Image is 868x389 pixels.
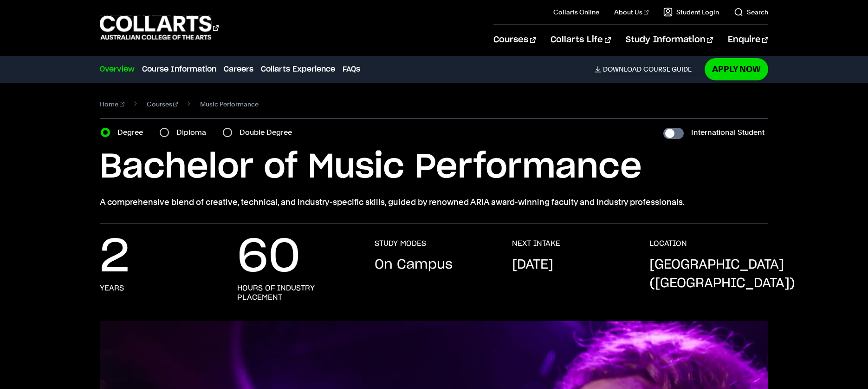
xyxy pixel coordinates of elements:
[375,256,453,274] p: On Campus
[553,7,599,17] a: Collarts Online
[100,146,768,188] h1: Bachelor of Music Performance
[100,239,130,276] p: 2
[734,7,768,17] a: Search
[237,239,300,276] p: 60
[649,256,795,293] p: [GEOGRAPHIC_DATA] ([GEOGRAPHIC_DATA])
[603,65,641,73] span: Download
[375,239,426,248] h3: STUDY MODES
[240,126,298,139] label: Double Degree
[728,25,768,55] a: Enquire
[512,256,553,274] p: [DATE]
[261,64,335,75] a: Collarts Experience
[100,64,135,75] a: Overview
[512,239,560,248] h3: NEXT INTAKE
[100,14,219,41] div: Go to homepage
[691,126,764,139] label: International Student
[626,25,713,55] a: Study Information
[705,58,768,80] a: Apply Now
[493,25,536,55] a: Courses
[663,7,719,17] a: Student Login
[237,284,356,302] h3: hours of industry placement
[142,64,216,75] a: Course Information
[595,65,699,73] a: DownloadCourse Guide
[614,7,648,17] a: About Us
[343,64,360,75] a: FAQs
[224,64,253,75] a: Careers
[117,126,149,139] label: Degree
[100,196,768,209] p: A comprehensive blend of creative, technical, and industry-specific skills, guided by renowned AR...
[551,25,610,55] a: Collarts Life
[649,239,687,248] h3: LOCATION
[147,98,178,111] a: Courses
[200,98,259,111] span: Music Performance
[176,126,212,139] label: Diploma
[100,284,124,293] h3: years
[100,98,124,111] a: Home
